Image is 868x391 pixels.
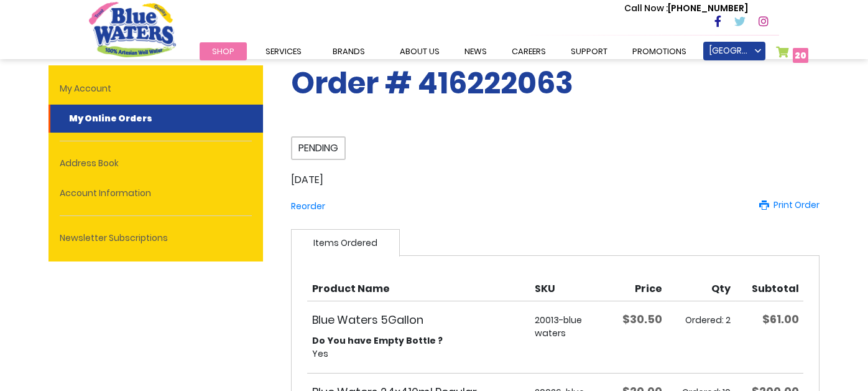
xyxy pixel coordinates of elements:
a: [GEOGRAPHIC_DATA] RESIDENTIAL HOME [703,42,765,60]
span: Order # 416222063 [291,62,573,104]
dd: Yes [312,347,525,360]
a: support [558,42,620,60]
span: Print Order [773,199,820,211]
th: Product Name [307,271,530,301]
span: Brands [333,45,365,57]
span: $61.00 [762,311,799,327]
a: Newsletter Subscriptions [48,224,263,252]
span: 2 [726,314,731,326]
span: Services [265,45,302,57]
span: Ordered [685,314,726,326]
a: Address Book [48,149,263,177]
strong: My Online Orders [60,105,162,132]
a: My Account [48,75,263,103]
a: My Online Orders [48,105,263,133]
strong: Items Ordered [291,229,400,257]
span: 20 [795,49,806,62]
strong: Blue Waters 5Gallon [312,311,525,328]
td: 20013-blue waters [530,301,598,374]
a: Promotions [620,42,699,60]
span: Call Now : [624,2,668,14]
th: SKU [530,271,598,301]
a: store logo [89,2,176,57]
dt: Do You have Empty Bottle ? [312,334,525,347]
a: about us [387,42,452,60]
span: $30.50 [622,311,662,327]
a: Reorder [291,200,325,212]
span: Shop [212,45,234,57]
th: Qty [667,271,735,301]
th: Price [598,271,667,301]
span: [DATE] [291,172,323,187]
a: careers [499,42,558,60]
span: Pending [291,136,346,160]
a: News [452,42,499,60]
th: Subtotal [735,271,803,301]
a: Print Order [759,199,820,212]
a: 20 [776,46,808,64]
p: [PHONE_NUMBER] [624,2,748,15]
a: Account Information [48,179,263,207]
